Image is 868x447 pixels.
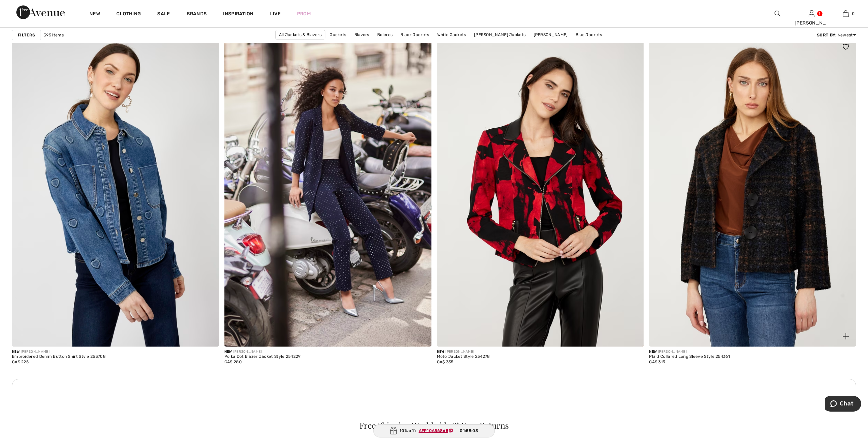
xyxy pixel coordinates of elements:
img: 1ère Avenue [16,5,65,19]
span: 01:58:03 [460,428,478,434]
a: Sign In [809,10,814,17]
a: [PERSON_NAME] [530,30,571,39]
a: Plaid Collared Long Sleeve Style 254361. Navy/copper [649,37,856,347]
a: White Jackets [434,30,470,39]
a: Jackets [326,30,350,39]
img: plus_v2.svg [843,333,849,339]
a: Blazers [351,30,373,39]
a: Blue Jackets [572,30,606,39]
span: CA$ 280 [224,360,242,364]
div: [PERSON_NAME] [224,349,301,354]
a: Live [270,10,281,17]
strong: Filters [18,32,35,38]
img: My Info [809,10,814,18]
img: search the website [775,10,780,18]
a: Sale [157,11,170,18]
span: 0 [852,11,855,17]
span: New [649,350,657,354]
div: Moto Jacket Style 254278 [437,354,490,359]
a: New [89,11,100,18]
div: Polka Dot Blazer Jacket Style 254229 [224,354,301,359]
span: New [12,350,19,354]
div: Plaid Collared Long Sleeve Style 254361 [649,354,730,359]
span: CA$ 225 [12,360,29,364]
iframe: Opens a widget where you can chat to one of our agents [825,396,861,413]
img: heart_black_full.svg [843,44,849,49]
a: [PERSON_NAME] Jackets [471,30,529,39]
span: CA$ 335 [437,360,454,364]
span: 395 items [44,32,64,38]
div: [PERSON_NAME] [795,19,828,27]
span: Inspiration [223,11,253,18]
a: All Jackets & Blazers [275,30,325,39]
img: My Bag [843,10,849,18]
span: New [224,350,232,354]
div: [PERSON_NAME] [437,349,490,354]
img: Gift.svg [390,427,397,434]
img: Moto Jacket Style 254278. Red/black [437,37,644,347]
a: Brands [187,11,207,18]
span: New [437,350,444,354]
a: Boleros [374,30,396,39]
div: Free Shipping Worldwide & Free Returns [29,421,839,429]
img: Embroidered Denim Button Shirt Style 253708. Blue [12,37,219,347]
div: : Newest [817,32,856,38]
div: 10% off: [373,424,495,437]
div: Embroidered Denim Button Shirt Style 253708 [12,354,106,359]
a: Clothing [116,11,141,18]
div: [PERSON_NAME] [649,349,730,354]
span: CA$ 315 [649,360,665,364]
div: [PERSON_NAME] [12,349,106,354]
a: Prom [297,10,311,17]
strong: Sort By [817,33,835,37]
ins: AFP10A56865 [419,428,448,433]
a: Black Jackets [397,30,432,39]
a: 0 [829,10,862,18]
img: Polka Dot Blazer Jacket Style 254229. Navy [224,37,431,347]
